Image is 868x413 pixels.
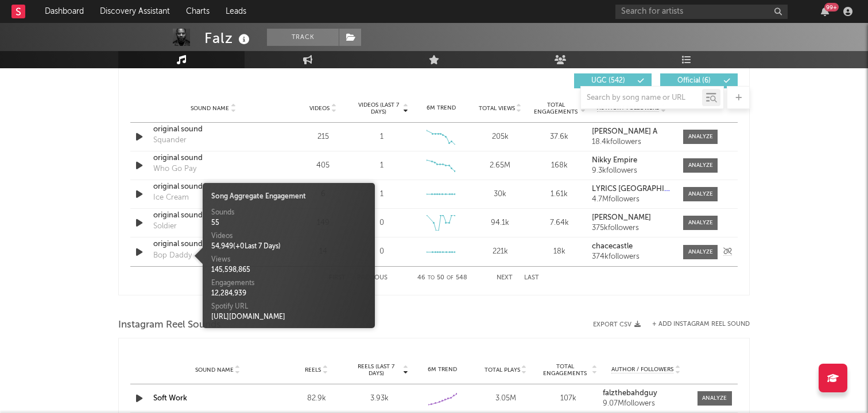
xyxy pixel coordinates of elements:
[351,393,408,404] div: 3.93k
[474,189,527,200] div: 30k
[615,5,788,19] input: Search for artists
[211,289,366,299] div: 12,284,939
[153,210,273,221] a: original sound
[211,255,366,265] div: Views
[533,160,586,172] div: 168k
[211,218,366,228] div: 55
[153,181,273,193] a: original sound
[592,167,672,175] div: 9.3k followers
[153,153,273,164] a: original sound
[305,367,321,373] span: Reels
[380,160,383,172] div: 1
[211,231,366,241] div: Videos
[540,393,598,404] div: 107k
[414,365,471,374] div: 6M Trend
[524,275,539,281] button: Last
[641,321,750,328] div: + Add Instagram Reel Sound
[603,389,689,398] a: falzthebahdguy
[153,163,196,175] div: Who Go Pay
[477,393,534,404] div: 3.05M
[592,214,672,222] a: [PERSON_NAME]
[380,189,383,200] div: 1
[603,400,689,408] div: 9.07M followers
[592,157,672,165] a: Nikky Empire
[296,131,350,143] div: 215
[592,138,672,146] div: 18.4k followers
[603,389,657,397] strong: falzthebahdguy
[379,217,384,229] div: 0
[351,363,401,377] span: Reels (last 7 days)
[211,278,366,289] div: Engagements
[652,321,750,328] button: + Add Instagram Reel Sound
[824,3,839,11] div: 99 +
[153,250,192,262] div: Bop Daddy
[204,29,253,48] div: Falz
[592,224,672,232] div: 375k followers
[153,239,273,250] a: original sound
[668,77,720,84] span: Official ( 6 )
[153,192,189,204] div: Ice Cream
[574,73,652,88] button: UGC(542)
[380,131,383,143] div: 1
[821,7,829,16] button: 99+
[592,128,657,135] strong: [PERSON_NAME] A
[592,157,637,164] strong: Nikky Empire
[211,314,285,321] a: [URL][DOMAIN_NAME]
[533,189,586,200] div: 1.61k
[410,271,474,285] div: 46 50 548
[474,217,527,229] div: 94.1k
[581,93,702,103] input: Search by song name or URL
[379,246,384,258] div: 0
[533,217,586,229] div: 7.64k
[592,185,696,193] strong: LYRICS [GEOGRAPHIC_DATA]
[485,367,520,373] span: Total Plays
[474,131,527,143] div: 205k
[153,124,273,135] a: original sound
[592,128,672,136] a: [PERSON_NAME] A
[153,395,187,402] a: Soft Work
[211,192,366,202] div: Song Aggregate Engagement
[428,275,435,280] span: to
[211,265,366,275] div: 145,598,865
[296,160,350,172] div: 405
[474,246,527,258] div: 221k
[118,318,221,332] span: Instagram Reel Sounds
[592,243,633,250] strong: chacecastle
[474,160,527,172] div: 2.65M
[267,29,339,46] button: Track
[593,321,641,328] button: Export CSV
[592,214,651,221] strong: [PERSON_NAME]
[533,246,586,258] div: 18k
[592,253,672,261] div: 374k followers
[592,185,672,193] a: LYRICS [GEOGRAPHIC_DATA]
[611,366,673,373] span: Author / Followers
[211,302,366,312] div: Spotify URL
[153,135,187,146] div: Squander
[533,131,586,143] div: 37.6k
[195,367,234,373] span: Sound Name
[497,275,513,281] button: Next
[592,196,672,204] div: 4.7M followers
[447,275,454,280] span: of
[288,393,345,404] div: 82.9k
[540,363,591,377] span: Total Engagements
[211,208,366,218] div: Sounds
[211,241,366,252] div: 54,949 ( + 0 Last 7 Days)
[582,77,634,84] span: UGC ( 542 )
[592,243,672,251] a: chacecastle
[153,221,177,232] div: Soldier
[660,73,738,88] button: Official(6)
